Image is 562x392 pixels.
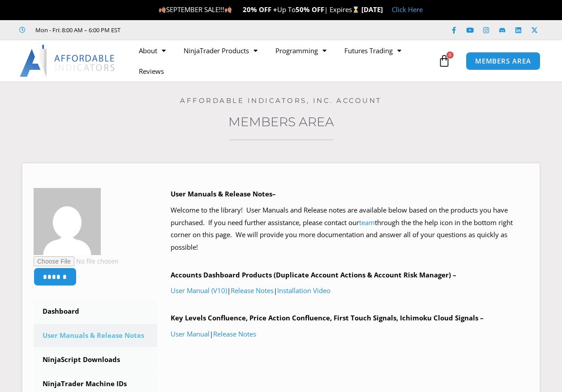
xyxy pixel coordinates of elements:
[33,25,120,35] span: Mon - Fri: 8:00 AM – 6:00 PM EST
[171,189,276,198] b: User Manuals & Release Notes–
[171,329,210,338] a: User Manual
[180,96,382,105] a: Affordable Indicators, Inc. Account
[20,45,116,77] img: LogoAI | Affordable Indicators – NinjaTrader
[266,40,335,61] a: Programming
[34,348,157,371] a: NinjaScript Downloads
[171,328,528,341] p: |
[171,285,528,297] p: | |
[243,5,277,14] strong: 20% OFF +
[359,218,375,227] a: team
[130,61,173,81] a: Reviews
[133,26,267,34] iframe: Customer reviews powered by Trustpilot
[335,40,410,61] a: Futures Trading
[446,51,454,59] span: 0
[171,313,484,322] b: Key Levels Confluence, Price Action Confluence, First Touch Signals, Ichimoku Cloud Signals –
[425,48,464,74] a: 0
[171,270,456,279] b: Accounts Dashboard Products (Duplicate Account Actions & Account Risk Manager) –
[34,324,157,347] a: User Manuals & Release Notes
[475,58,531,64] span: MEMBERS AREA
[361,5,383,14] strong: [DATE]
[213,329,256,338] a: Release Notes
[171,286,227,295] a: User Manual (V10)
[392,5,423,14] a: Click Here
[228,114,334,129] a: Members Area
[34,300,157,323] a: Dashboard
[130,40,175,61] a: About
[159,6,166,13] img: 🍂
[225,6,232,13] img: 🍂
[159,5,361,14] span: SEPTEMBER SALE!!! Up To | Expires
[296,5,324,14] strong: 50% OFF
[171,204,528,254] p: Welcome to the library! User Manuals and Release notes are available below based on the products ...
[352,6,359,13] img: ⌛
[34,188,101,255] img: f4991e39708aaea46ff2af31bba3010b092a43da359919f49b6ae957851ff8ad
[175,40,266,61] a: NinjaTrader Products
[466,52,541,70] a: MEMBERS AREA
[231,286,274,295] a: Release Notes
[277,286,330,295] a: Installation Video
[130,40,436,81] nav: Menu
